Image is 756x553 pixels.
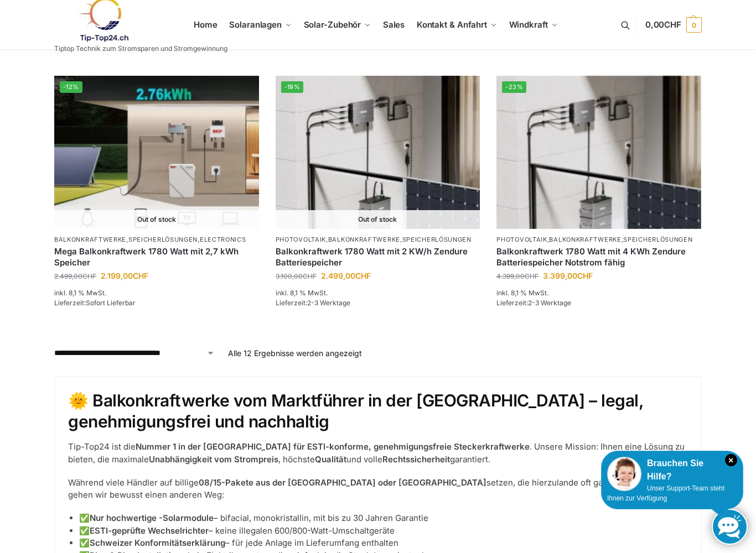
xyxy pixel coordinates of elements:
[133,271,148,280] span: CHF
[725,454,737,466] i: Schließen
[496,76,701,229] img: Zendure-solar-flow-Batteriespeicher für Balkonkraftwerke
[383,19,405,30] span: Sales
[54,236,126,243] a: Balkonkraftwerke
[54,347,215,359] select: Shop-Reihenfolge
[276,246,480,268] a: Balkonkraftwerk 1780 Watt mit 2 KW/h Zendure Batteriespeicher
[355,271,371,280] span: CHF
[303,272,317,280] span: CHF
[321,271,371,280] bdi: 2.499,00
[307,299,350,307] span: 2-3 Werktage
[496,76,701,229] a: -23%Zendure-solar-flow-Batteriespeicher für Balkonkraftwerke
[686,17,702,33] span: 0
[543,271,593,280] bdi: 3.399,00
[149,454,278,465] strong: Unabhängigkeit vom Strompreis
[54,272,96,280] bdi: 2.499,00
[82,272,96,280] span: CHF
[645,8,702,41] a: 0,00CHF 0
[101,271,148,280] bdi: 2.199,00
[525,272,538,280] span: CHF
[645,19,681,30] span: 0,00
[229,19,282,30] span: Solaranlagen
[276,236,480,244] p: , ,
[496,272,538,280] bdi: 4.399,00
[276,236,326,243] a: Photovoltaik
[276,299,350,307] span: Lieferzeit:
[276,76,480,229] a: -19% Out of stock Zendure-solar-flow-Batteriespeicher für Balkonkraftwerke
[276,76,480,229] img: Zendure-solar-flow-Batteriespeicher für Balkonkraftwerke
[199,477,486,488] strong: 08/15-Pakete aus der [GEOGRAPHIC_DATA] oder [GEOGRAPHIC_DATA]
[496,288,701,298] p: inkl. 8,1 % MwSt.
[382,454,450,465] strong: Rechtssicherheit
[664,19,681,30] span: CHF
[549,236,621,243] a: Balkonkraftwerke
[417,19,487,30] span: Kontakt & Anfahrt
[54,299,136,307] span: Lieferzeit:
[54,288,259,298] p: inkl. 8,1 % MwSt.
[607,484,724,502] span: Unser Support-Team steht Ihnen zur Verfügung
[315,454,346,465] strong: Qualität
[496,246,701,268] a: Balkonkraftwerk 1780 Watt mit 4 KWh Zendure Batteriespeicher Notstrom fähig
[79,512,688,525] p: ✅ – bifacial, monokristallin, mit bis zu 30 Jahren Garantie
[54,246,259,268] a: Mega Balkonkraftwerk 1780 Watt mit 2,7 kWh Speicher
[304,19,361,30] span: Solar-Zubehör
[228,347,362,359] p: Alle 12 Ergebnisse werden angezeigt
[496,236,701,244] p: , ,
[509,19,548,30] span: Windkraft
[128,236,198,243] a: Speicherlösungen
[90,525,209,536] strong: ESTI-geprüfte Wechselrichter
[54,76,259,229] img: Solaranlage mit 2,7 KW Batteriespeicher Genehmigungsfrei
[496,236,547,243] a: Photovoltaik
[623,236,692,243] a: Speicherlösungen
[607,457,737,483] div: Brauchen Sie Hilfe?
[528,299,571,307] span: 2-3 Werktage
[276,272,317,280] bdi: 3.100,00
[496,299,571,307] span: Lieferzeit:
[68,441,688,466] p: Tip-Top24 ist die . Unsere Mission: Ihnen eine Lösung zu bieten, die maximale , höchste und volle...
[90,513,214,523] strong: Nur hochwertige -Solarmodule
[79,537,688,550] p: ✅ – für jede Anlage im Lieferumfang enthalten
[68,390,688,432] h2: 🌞 Balkonkraftwerke vom Marktführer in der [GEOGRAPHIC_DATA] – legal, genehmigungsfrei und nachhaltig
[402,236,472,243] a: Speicherlösungen
[276,288,480,298] p: inkl. 8,1 % MwSt.
[86,299,136,307] span: Sofort Lieferbar
[54,45,227,52] p: Tiptop Technik zum Stromsparen und Stromgewinnung
[328,236,400,243] a: Balkonkraftwerke
[79,525,688,538] p: ✅ – keine illegalen 600/800-Watt-Umschaltgeräte
[136,441,530,452] strong: Nummer 1 in der [GEOGRAPHIC_DATA] für ESTI-konforme, genehmigungsfreie Steckerkraftwerke
[90,538,225,548] strong: Schweizer Konformitätserklärung
[68,477,688,502] p: Während viele Händler auf billige setzen, die hierzulande oft gar nicht zulässig sind, gehen wir ...
[54,76,259,229] a: -12% Out of stock Solaranlage mit 2,7 KW Batteriespeicher Genehmigungsfrei
[577,271,593,280] span: CHF
[200,236,246,243] a: Electronics
[54,236,259,244] p: , ,
[607,457,641,491] img: Customer service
